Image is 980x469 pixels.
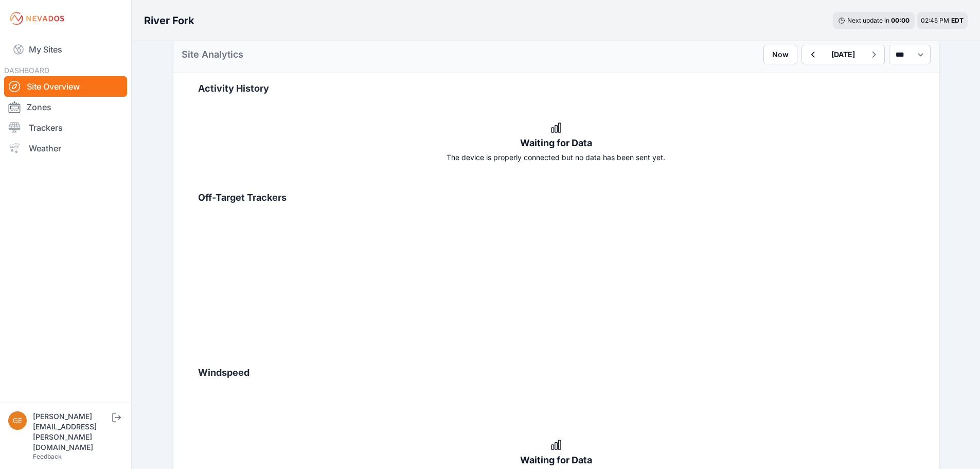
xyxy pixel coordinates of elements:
[198,453,914,467] div: Waiting for Data
[198,136,914,150] div: Waiting for Data
[198,152,914,163] div: The device is properly connected but no data has been sent yet.
[763,45,797,64] button: Now
[4,66,49,75] span: DASHBOARD
[33,453,62,460] a: Feedback
[4,97,127,117] a: Zones
[8,10,66,27] img: Nevados
[198,190,914,205] h2: Off-Target Trackers
[144,7,194,34] nav: Breadcrumb
[33,411,110,453] div: [PERSON_NAME][EMAIL_ADDRESS][PERSON_NAME][DOMAIN_NAME]
[891,16,910,25] div: 00 : 00
[847,16,889,24] span: Next update in
[198,81,914,96] h2: Activity History
[182,47,243,62] h2: Site Analytics
[4,76,127,97] a: Site Overview
[823,45,863,64] button: [DATE]
[921,16,949,24] span: 02:45 PM
[8,411,27,430] img: geoffrey.crabtree@solvenergy.com
[198,366,914,380] h2: Windspeed
[144,13,194,28] h3: River Fork
[4,37,127,62] a: My Sites
[951,16,964,24] span: EDT
[4,138,127,159] a: Weather
[4,117,127,138] a: Trackers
